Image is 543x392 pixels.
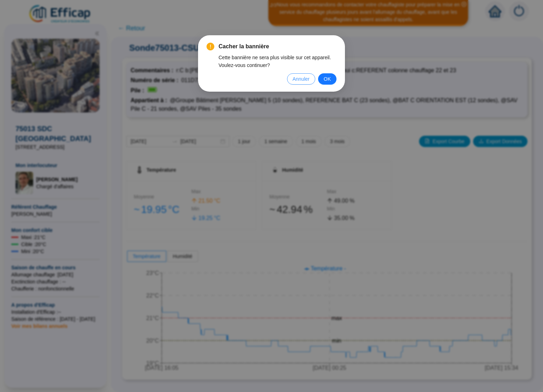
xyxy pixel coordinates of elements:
button: OK [318,73,336,85]
span: Cacher la bannière [219,42,336,51]
button: Annuler [287,73,315,85]
span: exclamation-circle [207,43,214,50]
div: Cette bannière ne sera plus visible sur cet appareil. Voulez-vous continuer? [219,54,336,69]
span: OK [324,75,331,83]
span: Annuler [293,75,310,83]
